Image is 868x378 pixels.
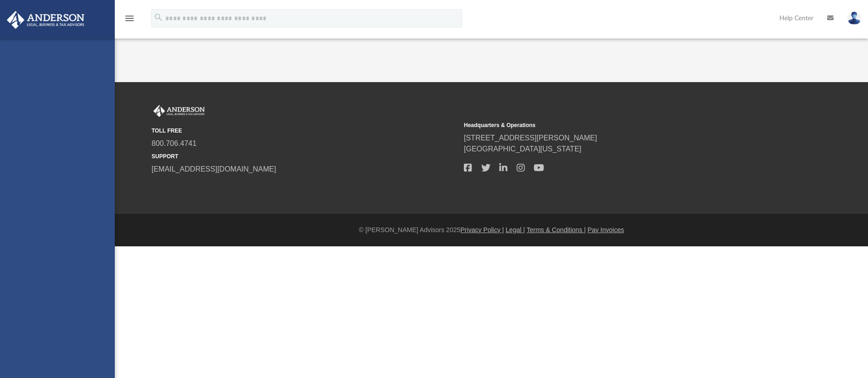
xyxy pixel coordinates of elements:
a: [GEOGRAPHIC_DATA][US_STATE] [464,145,581,153]
img: Anderson Advisors Platinum Portal [4,11,87,29]
i: menu [124,13,135,24]
a: 800.706.4741 [152,139,197,147]
a: [EMAIL_ADDRESS][DOMAIN_NAME] [152,165,276,173]
div: © [PERSON_NAME] Advisors 2025 [115,225,868,235]
a: Pay Invoices [587,226,624,233]
a: Privacy Policy | [461,226,504,233]
small: Headquarters & Operations [464,121,770,129]
a: [STREET_ADDRESS][PERSON_NAME] [464,134,597,142]
small: SUPPORT [152,152,457,161]
i: search [153,12,163,22]
img: Anderson Advisors Platinum Portal [152,105,207,117]
a: Legal | [506,226,525,233]
a: Terms & Conditions | [527,226,586,233]
small: TOLL FREE [152,127,457,135]
img: User Pic [847,11,861,25]
a: menu [124,17,135,24]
